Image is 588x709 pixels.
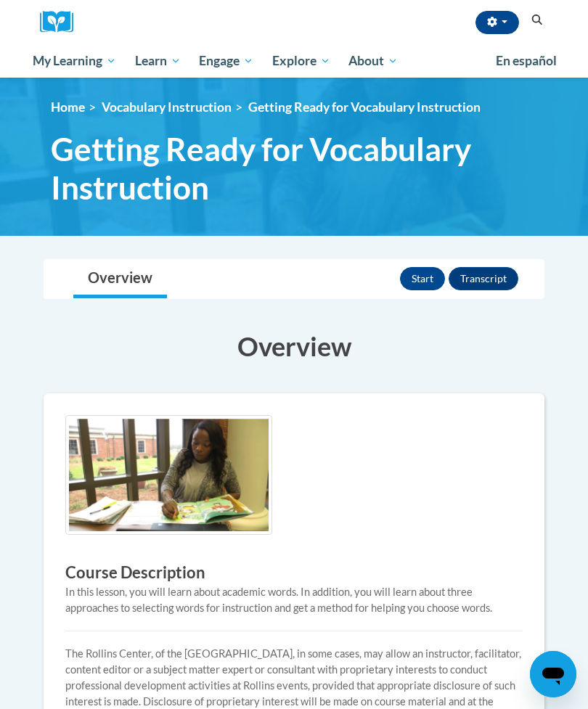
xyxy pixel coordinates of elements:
[135,52,181,70] span: Learn
[348,52,398,70] span: About
[40,11,83,33] img: Logo brand
[449,267,518,290] button: Transcript
[51,99,85,115] a: Home
[23,44,126,78] a: My Learning
[248,99,481,115] span: Getting Ready for Vocabulary Instruction
[530,651,576,697] iframe: Button to launch messaging window
[189,44,263,78] a: Engage
[272,52,330,70] span: Explore
[400,267,445,290] button: Start
[340,44,408,78] a: About
[65,584,523,616] div: In this lesson, you will learn about academic words. In addition, you will learn about three appr...
[40,11,83,33] a: Cox Campus
[51,130,552,207] span: Getting Ready for Vocabulary Instruction
[496,53,557,68] span: En español
[126,44,190,78] a: Learn
[526,12,548,29] button: Search
[486,46,566,76] a: En español
[73,260,167,298] a: Overview
[44,328,544,364] h3: Overview
[65,415,272,535] img: Course logo image
[102,99,232,115] a: Vocabulary Instruction
[199,52,253,70] span: Engage
[263,44,340,78] a: Explore
[33,52,116,70] span: My Learning
[65,562,523,584] h3: Course Description
[22,44,566,78] div: Main menu
[475,11,519,34] button: Account Settings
